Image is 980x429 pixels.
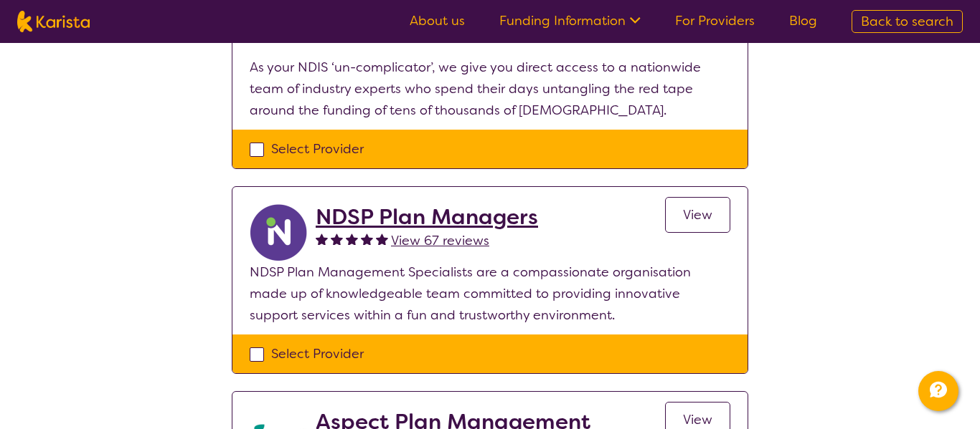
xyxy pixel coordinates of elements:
a: Back to search [852,10,963,33]
img: fullstar [361,233,373,245]
a: For Providers [675,12,755,29]
p: NDSP Plan Management Specialists are a compassionate organisation made up of knowledgeable team c... [250,261,730,326]
span: View [683,206,712,223]
img: ryxpuxvt8mh1enfatjpo.png [250,204,307,261]
img: fullstar [316,233,328,245]
a: View [665,197,730,233]
p: As your NDIS ‘un-complicator’, we give you direct access to a nationwide team of industry experts... [250,57,730,121]
span: View [683,411,712,428]
a: Blog [789,12,817,29]
img: fullstar [376,233,388,245]
button: Channel Menu [918,371,958,411]
span: View 67 reviews [391,232,489,249]
img: fullstar [346,233,358,245]
a: View 67 reviews [391,230,489,251]
img: fullstar [331,233,343,245]
span: Back to search [861,13,953,30]
a: About us [410,12,465,29]
img: Karista logo [17,11,90,32]
a: Funding Information [499,12,641,29]
a: NDSP Plan Managers [316,204,538,230]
